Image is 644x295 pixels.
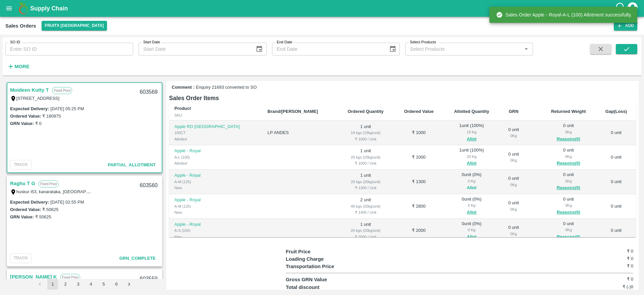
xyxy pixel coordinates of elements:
[5,22,36,30] div: Sales Orders
[575,255,633,262] h6: ₹ 0
[546,123,591,143] div: 0 unit
[174,124,257,130] p: Apple RD [GEOGRAPHIC_DATA]
[546,196,591,216] div: 0 unit
[596,219,636,243] td: 0 unit
[60,279,71,290] button: Go to page 2
[253,43,266,55] button: Choose date
[386,43,399,55] button: Choose date
[272,43,384,55] input: End Date
[286,276,373,283] p: Gross GRN Value
[546,172,591,192] div: 0 unit
[174,130,257,136] div: 100CT
[394,145,443,170] td: ₹ 1000
[14,64,30,69] strong: More
[404,109,434,114] b: Ordered Value
[286,248,373,255] p: Fruit Price
[10,200,49,205] label: Expected Delivery :
[34,279,136,290] nav: pagination navigation
[454,109,489,114] b: Allotted Quantity
[522,45,531,53] button: Open
[546,135,591,143] button: Reasons(0)
[35,121,42,126] label: ₹ 0
[575,276,633,283] h6: ₹ 0
[546,160,591,167] button: Reasons(0)
[394,121,443,145] td: ₹ 1000
[342,234,389,240] div: ₹ 2000 / Unit
[174,106,191,111] b: Product
[10,272,57,281] a: [PERSON_NAME] K
[10,114,41,119] label: Ordered Value:
[449,147,494,167] div: 1 unit ( 100 %)
[575,248,633,255] h6: ₹ 0
[505,175,522,188] div: 0 unit
[50,200,84,205] label: [DATE] 02:55 PM
[614,21,637,31] button: Add
[16,189,331,194] label: huskur i53, kanarataka, [GEOGRAPHIC_DATA], [GEOGRAPHIC_DATA] ([GEOGRAPHIC_DATA]) Urban, [GEOGRAPH...
[342,203,389,209] div: 40 kgs (20kg/unit)
[73,279,84,290] button: Go to page 3
[174,136,257,142] div: Allotted
[174,234,257,240] div: New
[172,84,195,91] label: Comment :
[546,147,591,167] div: 0 unit
[348,109,384,114] b: Ordered Quantity
[169,93,636,103] h6: Sales Order Items
[108,162,156,167] span: Partial_Allotment
[467,184,477,192] button: Allot
[268,109,318,114] b: Brand/[PERSON_NAME]
[174,148,257,154] p: Apple - Royal
[596,121,636,145] td: 0 unit
[174,203,257,209] div: A-M (125)
[17,2,30,15] img: logo
[337,121,394,145] td: 1 unit
[174,185,257,191] div: New
[449,178,494,184] div: 0 Kg
[505,182,522,188] div: 0 Kg
[342,179,389,185] div: 20 kgs (20kg/unit)
[50,106,84,111] label: [DATE] 05:25 PM
[98,279,109,290] button: Go to page 5
[60,274,80,281] p: Fixed Price
[277,40,292,45] label: End Date
[449,196,494,216] div: 0 unit ( 0 %)
[449,221,494,241] div: 0 unit ( 0 %)
[10,214,34,219] label: GRN Value:
[394,170,443,194] td: ₹ 1300
[143,40,160,45] label: Start Date
[136,84,162,100] div: 603569
[174,154,257,160] div: A-L (100)
[342,136,389,142] div: ₹ 1000 / Unit
[16,96,60,101] label: [STREET_ADDRESS]
[596,194,636,219] td: 0 unit
[174,221,257,228] p: Apple - Royal
[394,194,443,219] td: ₹ 2800
[546,221,591,241] div: 0 unit
[467,160,477,167] button: Allot
[505,151,522,164] div: 0 unit
[174,227,257,234] div: A-S (150)
[174,160,257,166] div: Allotted
[575,284,633,290] h6: ₹ (-)0
[342,154,389,160] div: 20 kgs (20kg/unit)
[467,135,477,143] button: Allot
[546,178,591,184] div: 0 Kg
[1,1,17,16] button: open drawer
[394,219,443,243] td: ₹ 2000
[505,206,522,212] div: 0 Kg
[449,154,494,160] div: 20 Kg
[174,172,257,179] p: Apple - Royal
[449,202,494,208] div: 0 Kg
[546,129,591,135] div: 0 Kg
[262,121,337,145] td: LP ANDES
[196,84,257,91] span: Enquiry 21693 converted to SO
[5,43,133,55] input: Enter SO ID
[509,109,519,114] b: GRN
[449,129,494,135] div: 19 Kg
[42,21,107,31] button: Select DC
[10,179,35,188] a: Raghu T G
[10,121,34,126] label: GRN Value:
[174,179,257,185] div: A-M (125)
[546,202,591,208] div: 0 Kg
[546,209,591,216] button: Reasons(0)
[615,2,627,14] div: customer-support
